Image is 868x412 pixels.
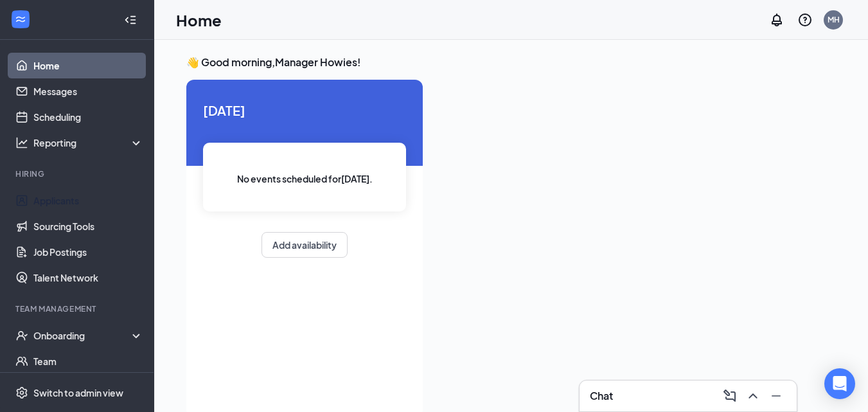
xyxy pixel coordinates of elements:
div: Hiring [15,168,141,179]
svg: UserCheck [15,329,28,342]
svg: ComposeMessage [722,388,738,404]
h3: Chat [590,389,613,403]
svg: WorkstreamLogo [14,13,27,26]
a: Applicants [33,188,143,213]
svg: Analysis [15,136,28,149]
a: Sourcing Tools [33,213,143,239]
button: Minimize [766,386,786,406]
svg: Minimize [768,388,784,404]
svg: QuestionInfo [797,12,813,28]
div: Onboarding [33,329,132,342]
a: Talent Network [33,265,143,291]
div: Reporting [33,136,144,149]
span: [DATE] [203,100,406,120]
a: Team [33,348,143,374]
svg: Notifications [769,12,784,28]
a: Scheduling [33,104,143,130]
h3: 👋 Good morning, Manager Howies ! [186,55,836,69]
span: No events scheduled for [DATE] . [237,172,373,186]
button: ChevronUp [743,386,763,406]
div: Team Management [15,303,141,314]
svg: Settings [15,386,28,399]
a: Home [33,53,143,78]
div: Open Intercom Messenger [824,368,855,399]
svg: Collapse [124,13,137,26]
h1: Home [176,9,222,31]
button: ComposeMessage [720,386,740,406]
button: Add availability [261,232,348,258]
div: Switch to admin view [33,386,123,399]
a: Messages [33,78,143,104]
div: MH [828,14,840,25]
a: Job Postings [33,239,143,265]
svg: ChevronUp [745,388,761,404]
